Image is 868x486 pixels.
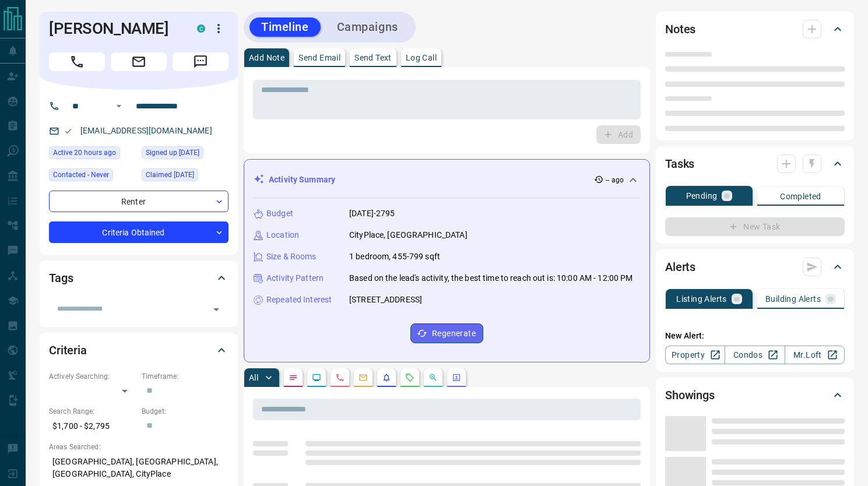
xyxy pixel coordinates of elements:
div: Criteria Obtained [49,221,229,243]
div: Showings [665,381,845,409]
svg: Emails [359,373,368,382]
p: Activity Summary [269,174,335,186]
p: Add Note [249,54,284,62]
button: Regenerate [410,323,483,343]
div: condos.ca [197,24,205,33]
span: Active 20 hours ago [53,147,116,159]
p: Send Email [298,54,340,62]
p: $1,700 - $2,795 [49,417,136,436]
p: Building Alerts [765,295,821,303]
div: Criteria [49,336,229,364]
a: Mr.Loft [785,346,845,364]
div: Activity Summary-- ago [254,169,640,191]
span: Message [173,52,229,71]
p: Budget: [142,406,229,417]
p: Location [266,229,299,241]
span: Claimed [DATE] [146,169,194,181]
p: All [249,374,258,382]
svg: Opportunities [428,373,438,382]
button: Campaigns [325,17,410,37]
p: Budget [266,207,293,220]
h2: Tasks [665,154,694,173]
p: [GEOGRAPHIC_DATA], [GEOGRAPHIC_DATA], [GEOGRAPHIC_DATA], CityPlace [49,452,229,484]
svg: Lead Browsing Activity [312,373,321,382]
a: Condos [725,346,785,364]
p: Completed [780,192,821,200]
div: Tags [49,264,229,292]
p: New Alert: [665,330,845,342]
h2: Notes [665,20,695,38]
svg: Requests [405,373,414,382]
p: Activity Pattern [266,272,324,284]
p: [STREET_ADDRESS] [349,294,422,306]
p: CityPlace, [GEOGRAPHIC_DATA] [349,229,468,241]
h1: [PERSON_NAME] [49,19,180,38]
p: Areas Searched: [49,442,229,452]
p: Actively Searching: [49,371,136,382]
p: Based on the lead's activity, the best time to reach out is: 10:00 AM - 12:00 PM [349,272,633,284]
p: 1 bedroom, 455-799 sqft [349,251,440,263]
h2: Criteria [49,341,87,360]
div: Alerts [665,253,845,281]
button: Open [208,301,224,318]
p: Search Range: [49,406,136,417]
p: -- ago [606,175,624,185]
div: Sun Mar 30 2025 [142,168,229,185]
a: [EMAIL_ADDRESS][DOMAIN_NAME] [80,126,212,135]
button: Open [112,99,126,113]
svg: Listing Alerts [382,373,391,382]
p: Size & Rooms [266,251,317,263]
div: Wed Aug 13 2025 [49,146,136,163]
svg: Email Valid [64,127,72,135]
div: Tasks [665,150,845,178]
p: Log Call [406,54,437,62]
svg: Agent Actions [452,373,461,382]
p: [DATE]-2795 [349,207,395,220]
svg: Notes [289,373,298,382]
h2: Tags [49,269,73,287]
div: Notes [665,15,845,43]
span: Email [111,52,167,71]
p: Pending [686,192,718,200]
svg: Calls [335,373,345,382]
button: Timeline [249,17,321,37]
p: Repeated Interest [266,294,332,306]
h2: Showings [665,386,715,404]
p: Listing Alerts [676,295,727,303]
span: Signed up [DATE] [146,147,199,159]
span: Call [49,52,105,71]
div: Sun Mar 30 2025 [142,146,229,163]
span: Contacted - Never [53,169,109,181]
h2: Alerts [665,258,695,276]
div: Renter [49,191,229,212]
p: Timeframe: [142,371,229,382]
a: Property [665,346,725,364]
p: Send Text [354,54,392,62]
